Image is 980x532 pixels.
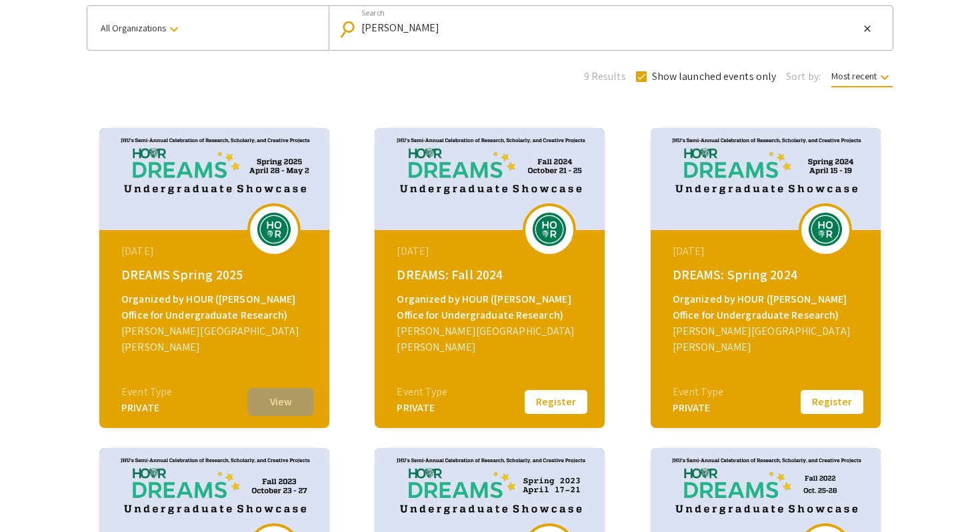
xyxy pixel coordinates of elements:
[101,22,182,34] span: All Organizations
[862,23,873,35] mat-icon: close
[121,384,172,400] div: Event Type
[341,17,361,41] mat-icon: Search
[361,22,859,34] input: Looking for something specific?
[786,69,821,85] span: Sort by:
[673,291,862,323] div: Organized by HOUR ([PERSON_NAME] Office for Undergraduate Research)
[523,388,589,416] button: Register
[673,323,862,355] div: [PERSON_NAME][GEOGRAPHIC_DATA][PERSON_NAME]
[87,6,329,50] button: All Organizations
[673,265,862,285] div: DREAMS: Spring 2024
[121,323,311,355] div: [PERSON_NAME][GEOGRAPHIC_DATA][PERSON_NAME]
[799,388,865,416] button: Register
[529,213,569,246] img: dreams-fall-2024_eventLogo_ff6658_.png
[397,265,586,285] div: DREAMS: Fall 2024
[121,265,311,285] div: DREAMS Spring 2025
[397,384,447,400] div: Event Type
[397,243,586,259] div: [DATE]
[805,213,845,246] img: dreams-spring-2024_eventLogo_346f6f_.png
[831,70,893,87] span: Most recent
[652,69,777,85] span: Show launched events only
[121,291,311,323] div: Organized by HOUR ([PERSON_NAME] Office for Undergraduate Research)
[651,128,881,230] img: dreams-spring-2024_eventCoverPhoto_ffb700__thumb.jpg
[673,400,723,416] div: PRIVATE
[99,128,329,230] img: dreams-spring-2025_eventCoverPhoto_df4d26__thumb.jpg
[584,69,626,85] span: 9 Results
[247,388,314,416] button: View
[673,243,862,259] div: [DATE]
[397,400,447,416] div: PRIVATE
[821,64,903,88] button: Most recent
[166,21,182,37] mat-icon: keyboard_arrow_down
[121,400,172,416] div: PRIVATE
[397,291,586,323] div: Organized by HOUR ([PERSON_NAME] Office for Undergraduate Research)
[121,243,311,259] div: [DATE]
[10,472,57,522] iframe: Chat
[397,323,586,355] div: [PERSON_NAME][GEOGRAPHIC_DATA][PERSON_NAME]
[254,213,294,246] img: dreams-spring-2025_eventLogo_7b54a7_.png
[375,128,605,230] img: dreams-fall-2024_eventCoverPhoto_0caa39__thumb.jpg
[859,21,875,37] button: Clear
[877,69,893,85] mat-icon: keyboard_arrow_down
[673,384,723,400] div: Event Type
